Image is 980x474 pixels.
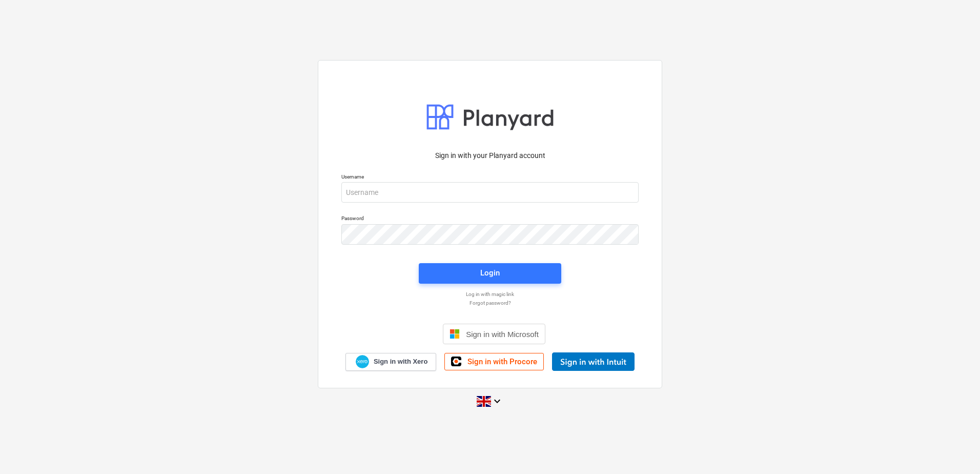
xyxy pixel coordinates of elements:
[341,215,639,224] p: Password
[491,395,503,407] i: keyboard_arrow_down
[419,263,561,284] button: Login
[444,353,544,370] a: Sign in with Procore
[356,355,369,369] img: Xero logo
[336,300,644,306] a: Forgot password?
[341,173,639,182] p: Username
[466,330,539,339] span: Sign in with Microsoft
[467,357,537,366] span: Sign in with Procore
[336,291,644,298] a: Log in with magic link
[480,266,500,280] div: Login
[450,329,460,339] img: Microsoft logo
[345,353,437,371] a: Sign in with Xero
[341,182,639,203] input: Username
[341,150,639,161] p: Sign in with your Planyard account
[374,357,427,366] span: Sign in with Xero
